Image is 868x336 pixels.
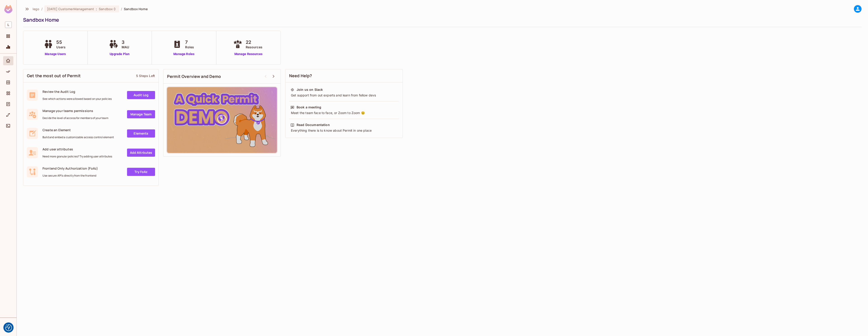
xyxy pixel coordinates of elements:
[23,16,859,23] div: Sandbox Home
[5,324,12,331] button: Consent Preferences
[43,52,68,56] a: Manage Users
[42,109,108,113] span: Manage your teams permissions
[108,52,131,56] a: Upgrade Plan
[42,128,114,132] span: Create an Element
[185,39,194,46] span: 7
[127,168,155,176] a: Try FoAz
[297,87,323,92] div: Join us on Slack
[246,45,262,49] span: Resources
[136,74,155,78] div: 5 Steps Left
[121,7,122,11] li: /
[3,100,13,109] div: Audit Log
[3,322,13,331] div: Help & Updates
[290,93,398,98] div: Get support from out experts and learn from fellow devs
[127,91,155,99] a: Audit Log
[42,174,98,177] span: Use secure API's directly from the frontend
[41,7,42,11] li: /
[289,73,312,79] span: Need Help?
[42,166,98,170] span: Frontend Only Authorization (FoAz)
[167,74,221,79] span: Permit Overview and Demo
[3,32,13,41] div: Projects
[99,7,113,11] span: Sandbox
[3,67,13,76] div: Policy
[42,97,112,101] span: See which actions were allowed based on your policies
[42,89,112,94] span: Review the Audit Log
[3,121,13,130] div: Connect
[47,7,94,11] span: [DATE] CustomerManagement
[127,110,155,118] a: Manage Team
[127,149,155,157] a: Add Attrbutes
[3,20,13,30] div: Workspace: lego
[172,52,196,56] a: Manage Roles
[124,7,148,11] span: Sandbox Home
[127,129,155,138] a: Elements
[96,7,97,11] span: :
[290,111,398,115] div: Meet the team face to face, or Zoom to Zoom 😉
[5,324,12,331] img: Revisit consent button
[27,73,81,79] span: Get the most out of Permit
[42,147,112,151] span: Add user attributes
[5,21,12,28] span: L
[246,39,262,46] span: 22
[290,128,398,133] div: Everything there is to know about Permit in one place
[3,110,13,119] div: URL Mapping
[56,39,66,46] span: 55
[42,116,108,120] span: Decide the level of access for members of your team
[56,45,66,49] span: Users
[232,52,265,56] a: Manage Resources
[42,135,114,139] span: Build and embed a customizable access control element
[122,45,129,49] span: MAU
[185,45,194,49] span: Roles
[297,105,321,110] div: Book a meeting
[3,56,13,65] div: Home
[3,78,13,87] div: Directory
[42,155,112,158] span: Need more granular policies? Try adding user attributes
[297,123,330,127] div: Read Documentation
[3,89,13,98] div: Elements
[4,5,12,13] img: SReyMgAAAABJRU5ErkJggg==
[122,39,129,46] span: 3
[3,42,13,51] div: Monitoring
[33,7,40,11] span: the active workspace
